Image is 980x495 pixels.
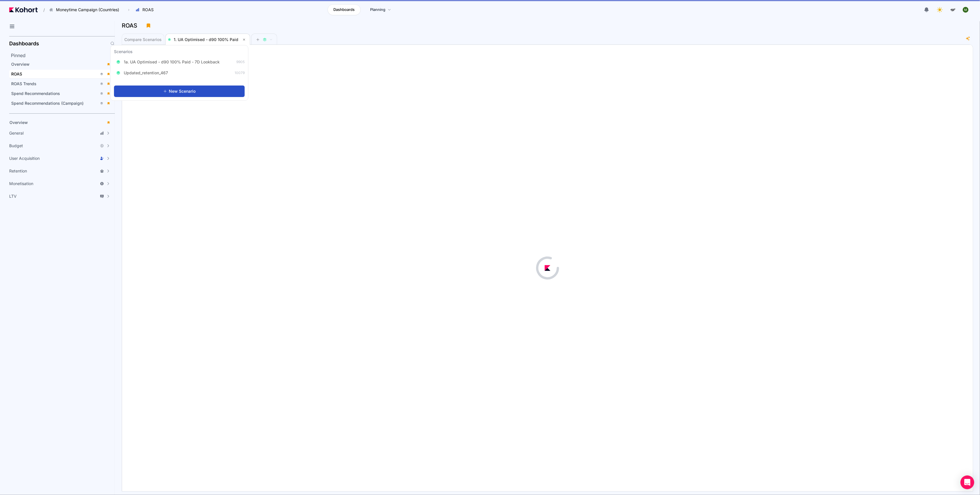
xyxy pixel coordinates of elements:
span: Moneytime Campaign (Countries) [56,7,119,13]
span: Planning [370,7,385,13]
button: 1a. UA Optimised - d90 100% Paid - 7D Lookback [114,57,225,67]
img: logo_MoneyTimeLogo_1_20250619094856634230.png [950,7,956,13]
h3: Scenarios [114,49,132,56]
span: ROAS Trends [11,81,36,86]
a: Spend Recommendations [9,89,113,98]
a: Spend Recommendations (Campaign) [9,99,113,108]
a: Overview [9,60,113,69]
a: ROAS Trends [9,79,113,88]
a: Overview [7,118,113,127]
a: Dashboards [328,4,361,15]
img: Kohort logo [9,7,38,12]
span: General [9,130,24,136]
span: ROAS [142,7,154,13]
span: Compare Scenarios [124,38,162,42]
span: Retention [9,168,27,174]
span: 1a. UA Optimised - d90 100% Paid - 7D Lookback [124,59,220,65]
span: Overview [11,62,30,67]
h3: ROAS [122,23,141,28]
a: Planning [364,4,397,15]
span: › [127,7,131,12]
button: Updated_retention_467 [114,68,174,77]
span: Budget [9,143,23,149]
span: 1. UA Optimised - d90 100% Paid [174,37,238,42]
h2: Pinned [11,52,115,59]
button: ROAS [132,5,160,15]
span: Overview [9,120,28,125]
span: / [39,7,45,13]
h2: Dashboards [9,41,39,46]
span: Updated_retention_467 [124,70,168,76]
span: ROAS [11,71,22,76]
span: Dashboards [333,7,355,13]
span: Spend Recommendations [11,91,60,96]
a: ROAS [9,70,113,78]
span: 10079 [235,71,245,75]
button: Moneytime Campaign (Countries) [46,5,125,15]
span: Spend Recommendations (Campaign) [11,101,84,106]
span: Monetisation [9,181,33,187]
span: New Scenario [169,88,196,94]
span: 9905 [236,60,245,64]
span: LTV [9,193,17,199]
button: New Scenario [114,86,245,97]
div: Open Intercom Messenger [960,475,974,489]
span: User Acquisition [9,156,40,161]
